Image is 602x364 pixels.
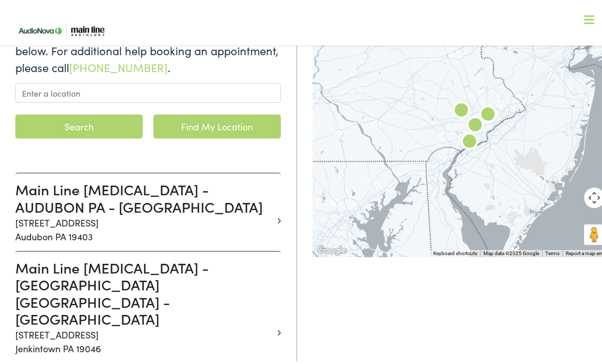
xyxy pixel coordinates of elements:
button: Keyboard shortcuts [433,248,477,255]
a: Terms (opens in new tab) [545,248,560,254]
p: [STREET_ADDRESS] Jenkintown PA 19046 [15,326,273,353]
a: Main Line [MEDICAL_DATA] - [GEOGRAPHIC_DATA] [GEOGRAPHIC_DATA] - [GEOGRAPHIC_DATA] [STREET_ADDRES... [15,257,273,353]
button: Search [15,112,143,136]
a: Find My Location [153,112,281,136]
p: Enter your address or select a clinic from the list below. For additional help booking an appoint... [15,23,281,74]
a: Open this area in Google Maps (opens a new window) [315,242,349,255]
input: Enter a location [15,81,281,101]
p: [STREET_ADDRESS] Audubon PA 19403 [15,214,273,241]
a: What We Offer [20,41,597,73]
a: [PHONE_NUMBER] [69,57,168,73]
a: Main Line [MEDICAL_DATA] - AUDUBON PA - [GEOGRAPHIC_DATA] [STREET_ADDRESS]Audubon PA 19403 [15,179,273,241]
h3: Main Line [MEDICAL_DATA] - [GEOGRAPHIC_DATA] [GEOGRAPHIC_DATA] - [GEOGRAPHIC_DATA] [15,257,273,326]
img: Google [315,242,349,255]
h3: Main Line [MEDICAL_DATA] - AUDUBON PA - [GEOGRAPHIC_DATA] [15,179,273,213]
span: Map data ©2025 Google [483,248,539,254]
